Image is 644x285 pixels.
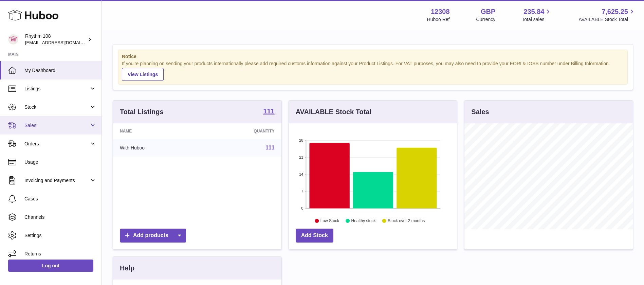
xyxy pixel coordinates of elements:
h3: AVAILABLE Stock Total [296,107,371,117]
th: Name [113,123,202,139]
span: Listings [24,86,89,92]
div: If you're planning on sending your products internationally please add required customs informati... [122,60,624,81]
span: My Dashboard [24,67,96,74]
a: 7,625.25 AVAILABLE Stock Total [578,7,636,23]
strong: 111 [263,108,274,114]
text: Healthy stock [351,218,376,223]
h3: Sales [471,107,489,117]
a: 235.84 Total sales [522,7,552,23]
span: Settings [24,232,96,239]
a: View Listings [122,68,164,81]
span: Cases [24,196,96,202]
a: 111 [265,145,275,150]
img: orders@rhythm108.com [8,34,18,44]
span: Sales [24,122,89,129]
text: 28 [299,138,303,142]
span: 235.84 [523,7,544,16]
strong: GBP [481,7,495,16]
div: Currency [476,16,496,23]
a: Log out [8,260,93,272]
a: 111 [263,108,274,116]
text: 7 [301,189,303,193]
span: Total sales [522,16,552,23]
h3: Total Listings [120,107,164,117]
div: Huboo Ref [427,16,450,23]
a: Add products [120,229,186,243]
text: 21 [299,155,303,159]
text: 0 [301,206,303,210]
strong: Notice [122,53,624,60]
span: Channels [24,214,96,220]
a: Add Stock [296,229,333,243]
h3: Help [120,264,134,273]
span: Returns [24,251,96,257]
span: Usage [24,159,96,165]
text: 14 [299,172,303,176]
strong: 12308 [431,7,450,16]
span: AVAILABLE Stock Total [578,16,636,23]
span: [EMAIL_ADDRESS][DOMAIN_NAME] [25,40,100,45]
text: Low Stock [320,218,339,223]
th: Quantity [202,123,281,139]
span: Invoicing and Payments [24,177,89,184]
div: Rhythm 108 [25,33,86,46]
span: Orders [24,141,89,147]
span: Stock [24,104,89,110]
text: Stock over 2 months [388,218,425,223]
span: 7,625.25 [602,7,628,16]
td: With Huboo [113,139,202,157]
